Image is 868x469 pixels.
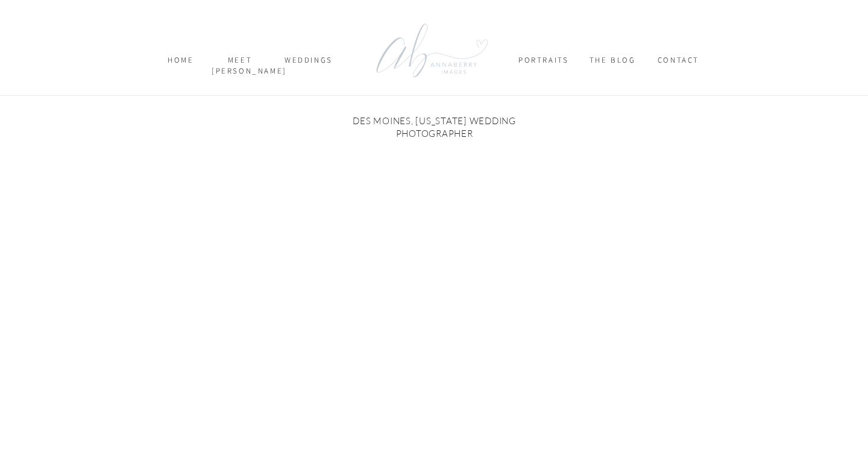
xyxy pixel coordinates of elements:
[279,55,338,76] a: weddings
[649,55,708,76] a: CONTACT
[518,55,568,76] a: Portraits
[315,115,554,132] h1: DES MOINES, [US_STATE] WEDDING PHOTOGRAPHER
[160,55,201,76] a: home
[582,55,643,76] a: THE BLOG
[212,55,268,76] a: meet [PERSON_NAME]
